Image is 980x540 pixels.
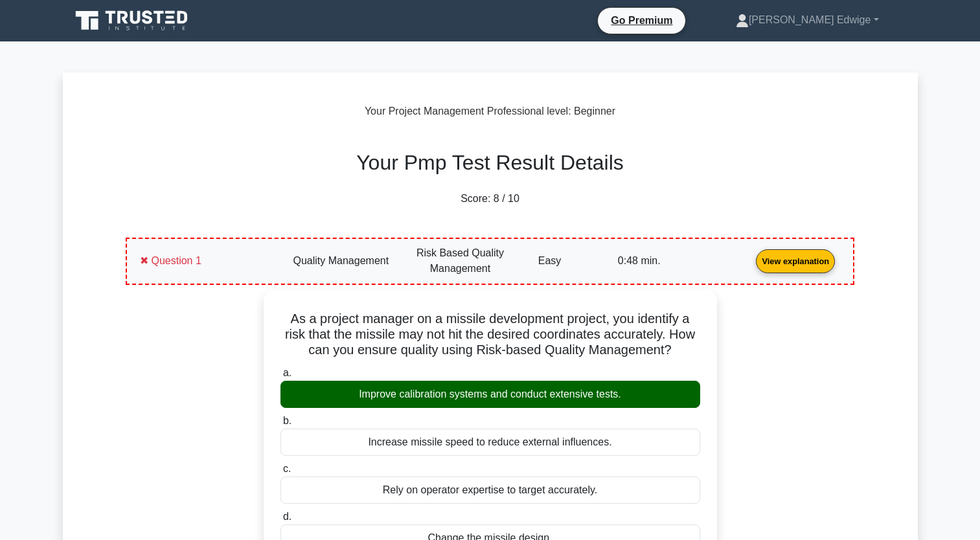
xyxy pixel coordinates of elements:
h2: Your Pmp Test Result Details [118,150,862,175]
div: : Beginner [63,104,918,119]
a: Go Premium [603,12,680,28]
span: c. [283,463,291,474]
span: Your Project Management Professional level [365,106,568,117]
span: d. [283,511,291,522]
span: a. [283,367,291,378]
div: Increase missile speed to reduce external influences. [280,429,700,456]
h5: As a project manager on a missile development project, you identify a risk that the missile may n... [279,311,701,357]
span: b. [283,415,291,426]
div: Improve calibration systems and conduct extensive tests. [280,381,700,408]
a: View explanation [751,255,840,266]
a: [PERSON_NAME] Edwige [705,7,910,33]
div: Rely on operator expertise to target accurately. [280,477,700,504]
